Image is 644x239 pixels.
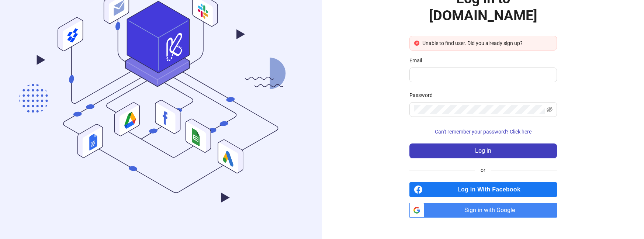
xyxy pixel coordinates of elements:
button: Can't remember your password? Click here [409,126,557,138]
span: or [475,166,491,174]
input: Email [414,70,551,79]
div: Unable to find user. Did you already sign up? [422,39,552,47]
label: Password [409,91,437,99]
span: close-circle [414,41,419,46]
span: Log in With Facebook [426,182,557,197]
a: Log in With Facebook [409,182,557,197]
a: Sign in with Google [409,203,557,218]
span: Sign in with Google [427,203,557,218]
button: Log in [409,143,557,158]
input: Password [414,105,545,114]
label: Email [409,56,427,65]
a: Can't remember your password? Click here [409,129,557,135]
span: eye-invisible [547,107,553,112]
span: Log in [475,148,491,154]
span: Can't remember your password? Click here [435,129,532,135]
